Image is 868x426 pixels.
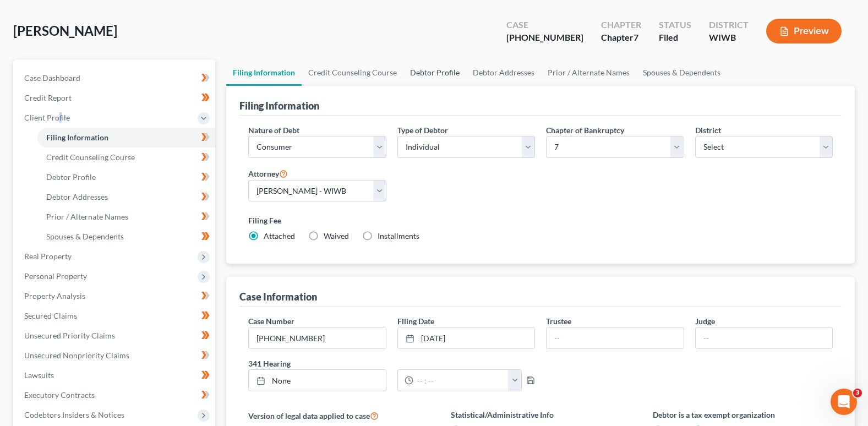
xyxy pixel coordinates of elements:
a: Property Analysis [15,286,215,306]
span: Credit Report [24,93,72,102]
div: Status [659,19,691,31]
span: Debtor Addresses [46,192,108,201]
label: Debtor is a tax exempt organization [653,409,833,420]
a: Filing Information [37,128,215,148]
span: [PERSON_NAME] [13,23,117,39]
span: Personal Property [24,271,87,281]
div: WIWB [709,31,749,44]
label: Judge [695,315,715,327]
label: Case Number [248,315,294,327]
span: Attached [264,231,295,241]
a: Prior / Alternate Names [541,59,636,86]
a: Debtor Profile [403,59,466,86]
a: Debtor Addresses [466,59,541,86]
a: Debtor Addresses [37,187,215,207]
span: Waived [324,231,349,241]
div: Case [506,19,583,31]
a: Credit Counseling Course [302,59,403,86]
label: Trustee [546,315,571,327]
span: 3 [853,389,862,397]
label: Attorney [248,167,288,180]
input: -- [696,327,832,348]
label: Chapter of Bankruptcy [546,124,624,136]
span: Debtor Profile [46,172,96,182]
span: Codebtors Insiders & Notices [24,410,124,419]
span: Spouses & Dependents [46,232,124,241]
span: Unsecured Priority Claims [24,331,115,340]
a: None [249,370,385,391]
span: Client Profile [24,113,70,122]
input: -- [547,327,683,348]
div: [PHONE_NUMBER] [506,31,583,44]
a: Credit Counseling Course [37,148,215,167]
label: Version of legal data applied to case [248,409,428,422]
label: Type of Debtor [397,124,448,136]
span: 7 [634,32,638,42]
a: Spouses & Dependents [636,59,727,86]
span: Case Dashboard [24,73,80,83]
span: Lawsuits [24,370,54,380]
div: District [709,19,749,31]
div: Chapter [601,19,641,31]
span: Property Analysis [24,291,85,301]
div: Filed [659,31,691,44]
input: -- : -- [413,370,509,391]
a: Executory Contracts [15,385,215,405]
a: Spouses & Dependents [37,227,215,247]
div: Chapter [601,31,641,44]
a: Unsecured Priority Claims [15,326,215,346]
a: Unsecured Nonpriority Claims [15,346,215,365]
label: District [695,124,721,136]
span: Prior / Alternate Names [46,212,128,221]
span: Executory Contracts [24,390,95,400]
label: Statistical/Administrative Info [451,409,631,420]
span: Real Property [24,252,72,261]
a: Secured Claims [15,306,215,326]
a: Prior / Alternate Names [37,207,215,227]
span: Filing Information [46,133,108,142]
button: Preview [766,19,842,43]
span: Secured Claims [24,311,77,320]
input: Enter case number... [249,327,385,348]
a: Credit Report [15,88,215,108]
a: Lawsuits [15,365,215,385]
label: Filing Date [397,315,434,327]
a: Filing Information [226,59,302,86]
a: [DATE] [398,327,534,348]
iframe: Intercom live chat [831,389,857,415]
div: Filing Information [239,99,319,112]
a: Debtor Profile [37,167,215,187]
div: Case Information [239,290,317,303]
span: Unsecured Nonpriority Claims [24,351,129,360]
label: 341 Hearing [243,358,541,369]
span: Installments [378,231,419,241]
label: Filing Fee [248,215,833,226]
span: Credit Counseling Course [46,152,135,162]
a: Case Dashboard [15,68,215,88]
label: Nature of Debt [248,124,299,136]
